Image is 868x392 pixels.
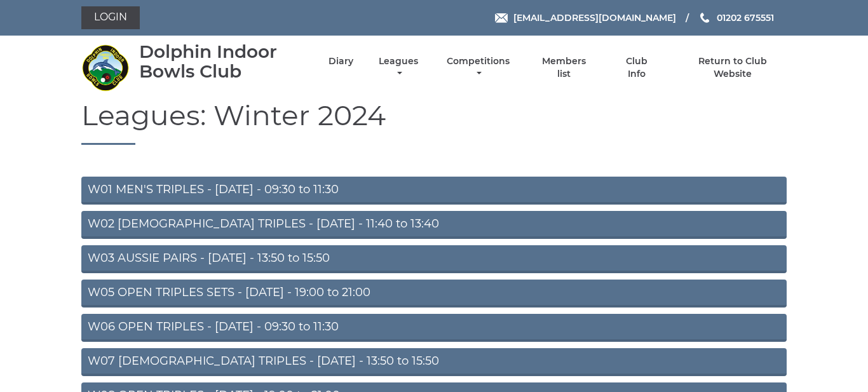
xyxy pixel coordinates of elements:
[700,13,709,23] img: Phone us
[495,13,508,23] img: Email
[698,11,774,25] a: Phone us 01202 675551
[535,55,593,80] a: Members list
[81,211,787,239] a: W02 [DEMOGRAPHIC_DATA] TRIPLES - [DATE] - 11:40 to 13:40
[81,280,787,308] a: W05 OPEN TRIPLES SETS - [DATE] - 19:00 to 21:00
[139,42,306,81] div: Dolphin Indoor Bowls Club
[513,12,676,24] span: [EMAIL_ADDRESS][DOMAIN_NAME]
[376,55,421,80] a: Leagues
[81,44,129,91] img: Dolphin Indoor Bowls Club
[81,314,787,342] a: W06 OPEN TRIPLES - [DATE] - 09:30 to 11:30
[81,100,787,145] h1: Leagues: Winter 2024
[495,11,676,25] a: Email [EMAIL_ADDRESS][DOMAIN_NAME]
[81,177,787,205] a: W01 MEN'S TRIPLES - [DATE] - 09:30 to 11:30
[717,12,774,24] span: 01202 675551
[329,55,353,67] a: Diary
[444,55,513,80] a: Competitions
[81,348,787,376] a: W07 [DEMOGRAPHIC_DATA] TRIPLES - [DATE] - 13:50 to 15:50
[679,55,787,80] a: Return to Club Website
[81,245,787,273] a: W03 AUSSIE PAIRS - [DATE] - 13:50 to 15:50
[616,55,657,80] a: Club Info
[81,6,140,29] a: Login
